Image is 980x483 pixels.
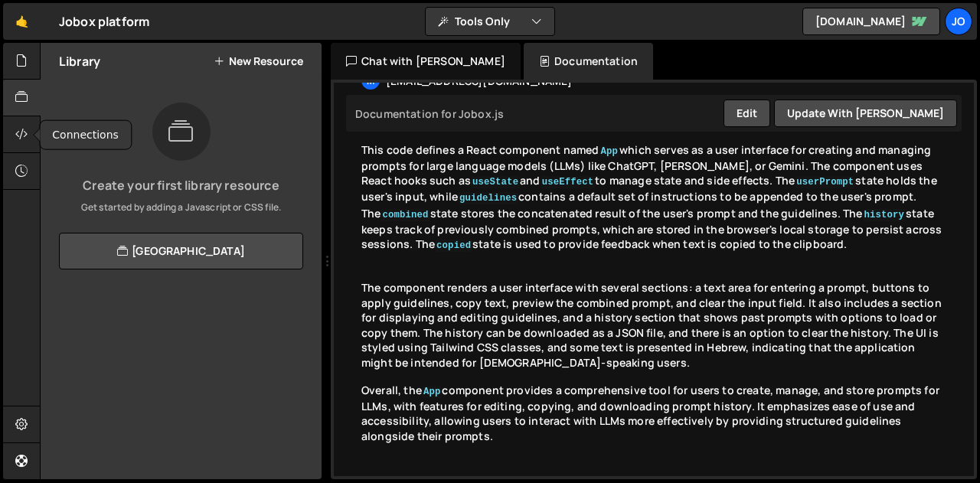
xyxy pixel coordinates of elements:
[331,43,521,80] div: Chat with [PERSON_NAME]
[351,106,504,121] div: Documentation for Jobox.js
[361,383,946,444] p: Overall, the component provides a comprehensive tool for users to create, manage, and store promp...
[53,201,309,214] p: Get started by adding a Javascript or CSS file.
[59,53,100,70] h2: Library
[422,386,443,398] code: App
[724,100,770,127] button: Edit
[471,176,520,188] code: useState
[53,179,309,191] h3: Create your first library resource
[435,240,472,252] code: copied
[541,176,596,188] code: useEffect
[599,145,620,158] code: App
[458,192,518,204] code: guidelines
[3,3,41,40] a: 🤙
[59,12,149,31] div: Jobox platform
[774,100,957,127] button: Update with [PERSON_NAME]
[361,142,946,253] p: This code defines a React component named which serves as a user interface for creating and manag...
[59,233,303,269] a: [GEOGRAPHIC_DATA]
[40,121,131,149] div: Connections
[863,209,906,221] code: history
[802,8,940,35] a: [DOMAIN_NAME]
[795,176,855,188] code: userPrompt
[361,280,946,370] p: The component renders a user interface with several sections: a text area for entering a prompt, ...
[214,55,303,67] button: New Resource
[386,73,572,88] span: [EMAIL_ADDRESS][DOMAIN_NAME]
[945,8,972,35] a: Jo
[381,209,430,221] code: combined
[524,43,653,80] div: Documentation
[426,8,554,35] button: Tools Only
